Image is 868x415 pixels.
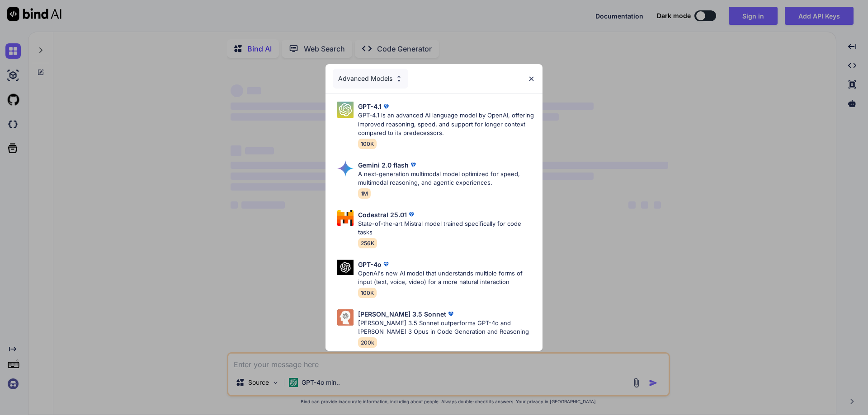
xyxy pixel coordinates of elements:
img: Pick Models [337,260,354,275]
img: Pick Models [395,75,403,83]
img: Pick Models [337,102,354,118]
span: 100K [358,139,377,149]
p: GPT-4.1 [358,102,382,111]
p: GPT-4.1 is an advanced AI language model by OpenAI, offering improved reasoning, speed, and suppo... [358,111,535,138]
img: premium [409,160,418,169]
img: premium [382,260,391,269]
span: 1M [358,188,371,199]
div: Advanced Models [333,69,408,89]
span: 256K [358,238,377,248]
img: Pick Models [337,210,354,226]
p: Gemini 2.0 flash [358,160,409,170]
p: [PERSON_NAME] 3.5 Sonnet [358,309,446,319]
img: Pick Models [337,309,354,326]
p: A next-generation multimodal model optimized for speed, multimodal reasoning, and agentic experie... [358,170,535,187]
span: 200k [358,337,377,348]
p: Codestral 25.01 [358,210,407,219]
img: premium [407,210,416,219]
p: State-of-the-art Mistral model trained specifically for code tasks [358,219,535,237]
p: [PERSON_NAME] 3.5 Sonnet outperforms GPT-4o and [PERSON_NAME] 3 Opus in Code Generation and Reaso... [358,319,535,336]
img: Pick Models [337,160,354,177]
img: premium [446,309,455,318]
p: OpenAI's new AI model that understands multiple forms of input (text, voice, video) for a more na... [358,269,535,287]
p: GPT-4o [358,260,382,269]
span: 100K [358,288,377,298]
img: close [528,75,535,83]
img: premium [382,102,391,111]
